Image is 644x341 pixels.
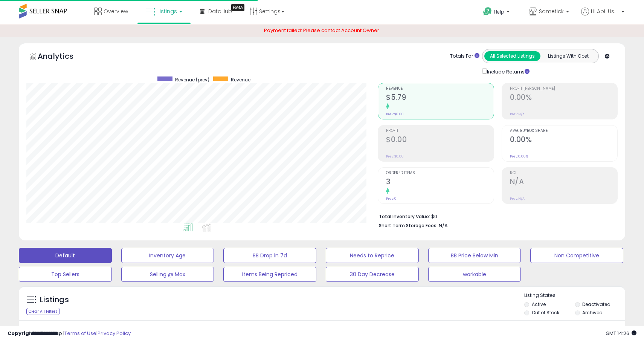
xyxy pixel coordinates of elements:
[104,8,128,15] span: Overview
[539,8,564,15] span: Sametick
[477,1,517,24] a: Help
[175,76,209,83] span: Revenue (prev)
[8,330,35,337] strong: Copyright
[386,135,493,145] h2: $0.00
[532,301,546,307] label: Active
[591,8,619,15] span: Hi Api-User
[326,248,419,263] button: Needs to Reprice
[231,4,244,11] div: Tooltip anchor
[386,87,493,91] span: Revenue
[510,112,525,116] small: Prev: N/A
[582,301,610,307] label: Deactivated
[484,51,540,61] button: All Selected Listings
[530,248,623,263] button: Non Competitive
[386,129,493,133] span: Profit
[26,308,60,315] div: Clear All Filters
[231,76,250,83] span: Revenue
[476,67,539,76] div: Include Returns
[386,93,493,103] h2: $5.79
[8,330,131,337] div: seller snap | |
[386,154,404,159] small: Prev: $0.00
[379,213,430,220] b: Total Inventory Value:
[606,330,636,337] span: 2025-08-14 14:26 GMT
[494,9,504,15] span: Help
[386,196,397,201] small: Prev: 0
[326,267,419,282] button: 30 Day Decrease
[428,248,521,263] button: BB Price Below Min
[510,177,617,188] h2: N/A
[540,51,596,61] button: Listings With Cost
[19,267,112,282] button: Top Sellers
[157,8,177,15] span: Listings
[439,222,448,229] span: N/A
[510,154,528,159] small: Prev: 0.00%
[510,196,525,201] small: Prev: N/A
[121,267,214,282] button: Selling @ Max
[19,248,112,263] button: Default
[264,27,380,34] span: Payment failed: Please contact Account Owner.
[510,171,617,175] span: ROI
[450,53,479,60] div: Totals For
[223,267,316,282] button: Items Being Repriced
[386,171,493,175] span: Ordered Items
[386,112,404,116] small: Prev: $0.00
[483,7,492,16] i: Get Help
[510,129,617,133] span: Avg. Buybox Share
[386,177,493,188] h2: 3
[121,248,214,263] button: Inventory Age
[379,222,438,229] b: Short Term Storage Fees:
[510,93,617,103] h2: 0.00%
[223,248,316,263] button: BB Drop in 7d
[379,211,612,220] li: $0
[208,8,232,15] span: DataHub
[524,292,625,299] p: Listing States:
[40,295,69,305] h5: Listings
[510,87,617,91] span: Profit [PERSON_NAME]
[38,51,88,63] h5: Analytics
[582,309,603,316] label: Archived
[510,135,617,145] h2: 0.00%
[581,8,624,24] a: Hi Api-User
[428,267,521,282] button: workable
[532,309,559,316] label: Out of Stock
